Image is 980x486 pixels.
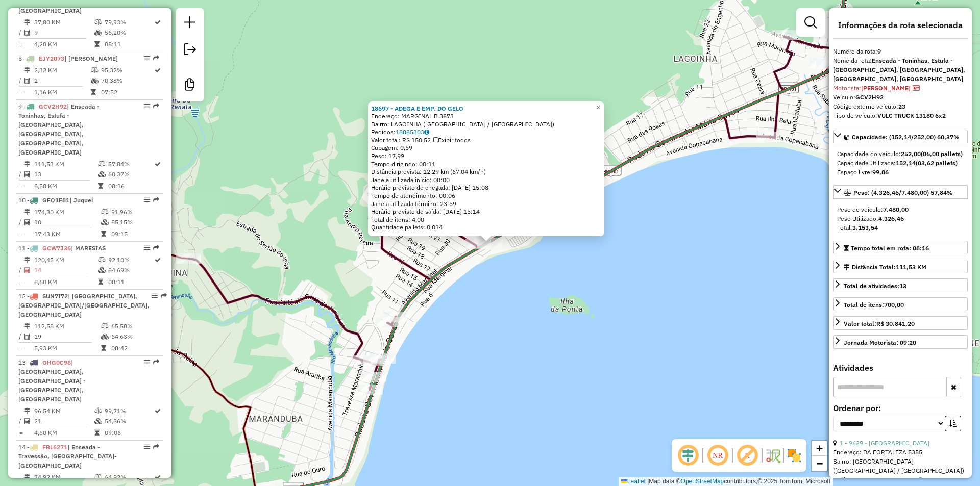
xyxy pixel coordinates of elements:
[371,223,601,232] div: Quantidade pallets: 0,014
[833,402,968,414] label: Ordenar por:
[18,359,86,403] span: 13 -
[371,144,601,152] div: Cubagem: 0,59
[111,343,159,353] td: 08:42
[18,265,23,275] td: /
[34,343,101,353] td: 5,93 KM
[144,444,150,450] em: Opções
[852,133,960,141] span: Capacidade: (152,14/252,00) 60,37%
[104,406,154,416] td: 99,71%
[34,229,101,239] td: 17,43 KM
[91,78,99,84] i: % de utilização da cubagem
[833,47,968,56] div: Número da rota:
[833,145,968,181] div: Capacidade: (152,14/252,00) 60,37%
[371,152,601,160] div: Peso: 17,99
[833,475,968,484] div: Pedidos:
[833,201,968,237] div: Peso: (4.326,46/7.480,00) 57,84%
[371,120,601,129] div: Bairro: LAGOINHA ([GEOGRAPHIC_DATA] / [GEOGRAPHIC_DATA])
[24,209,30,215] i: Distância Total
[101,75,154,86] td: 70,38%
[833,335,968,349] a: Jornada Motorista: 09:20
[24,418,30,424] i: Total de Atividades
[901,150,921,158] strong: 252,00
[681,478,724,485] a: OpenStreetMap
[18,39,23,49] td: =
[844,282,906,290] span: Total de atividades:
[64,55,118,62] span: | [PERSON_NAME]
[621,478,646,485] a: Leaflet
[18,181,23,191] td: =
[34,17,94,28] td: 37,80 KM
[812,456,827,471] a: Zoom out
[111,321,159,331] td: 65,58%
[837,206,909,213] span: Peso do veículo:
[155,19,161,25] i: Rota otimizada
[833,316,968,330] a: Valor total:R$ 30.841,20
[39,55,64,62] span: EJY2073
[104,428,154,438] td: 09:06
[855,93,884,101] strong: GCV2H92
[371,168,601,176] div: Distância prevista: 12,29 km (67,04 km/h)
[833,130,968,143] a: Capacidade: (152,14/252,00) 60,37%
[844,263,926,272] div: Distância Total:
[101,231,106,237] i: Tempo total em rota
[180,39,200,62] a: Exportar sessão
[18,55,118,62] span: 8 -
[371,128,601,136] div: Pedidos:
[94,41,100,47] i: Tempo total em rota
[161,293,167,299] em: Rota exportada
[34,217,101,227] td: 10
[918,477,923,483] i: Observações
[98,183,103,189] i: Tempo total em rota
[144,359,150,365] em: Opções
[371,216,601,224] div: Total de itens: 4,00
[619,477,833,486] div: Map data © contributors,© 2025 TomTom, Microsoft
[34,39,94,49] td: 4,20 KM
[108,255,154,265] td: 92,10%
[18,443,117,469] span: | Enseada - Travessão, [GEOGRAPHIC_DATA]-[GEOGRAPHIC_DATA]
[24,323,30,329] i: Distância Total
[24,219,30,225] i: Total de Atividades
[34,65,90,75] td: 2,32 KM
[24,408,30,414] i: Distância Total
[877,112,946,119] strong: VULC TRUCK 13180 6x2
[144,55,150,61] em: Opções
[94,408,102,414] i: % de utilização do peso
[155,67,161,73] i: Rota otimizada
[180,74,200,97] a: Criar modelo
[18,343,23,353] td: =
[153,359,159,365] em: Rota exportada
[18,443,117,469] span: 14 -
[34,207,101,217] td: 174,30 KM
[108,277,154,287] td: 08:11
[833,241,968,254] a: Tempo total em rota: 08:16
[857,476,923,483] a: 18885137, 18885138
[18,277,23,287] td: =
[34,87,90,97] td: 1,16 KM
[18,87,23,97] td: =
[18,244,106,252] span: 11 -
[596,103,600,112] span: ×
[371,176,601,184] div: Janela utilizada início: 00:00
[396,128,429,136] a: 18885303
[34,321,101,331] td: 112,58 KM
[833,278,968,292] a: Total de atividades:13
[371,105,463,112] a: 18697 - ADEGA E EMP. DO GELO
[98,257,106,263] i: % de utilização do peso
[34,331,101,342] td: 19
[34,277,97,287] td: 8,60 KM
[833,84,968,93] div: Motorista:
[433,136,471,144] span: Exibir todos
[852,224,878,232] strong: 3.153,54
[34,75,90,86] td: 2
[833,185,968,199] a: Peso: (4.326,46/7.480,00) 57,84%
[872,168,889,176] strong: 99,86
[152,293,158,299] em: Opções
[111,229,159,239] td: 09:15
[371,208,601,216] div: Horário previsto de saída: [DATE] 15:14
[837,223,964,233] div: Total:
[98,161,106,167] i: % de utilização do peso
[945,416,961,431] button: Ordem crescente
[371,112,601,120] div: Endereço: MARGINAL B 3873
[371,105,601,232] div: Tempo de atendimento: 00:06
[108,159,154,169] td: 57,84%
